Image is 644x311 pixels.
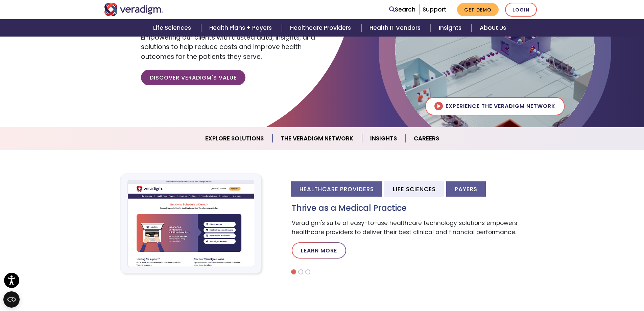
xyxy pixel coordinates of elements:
a: About Us [472,19,514,37]
span: Empowering our clients with trusted data, insights, and solutions to help reduce costs and improv... [141,33,315,61]
a: Health Plans + Payers [201,19,282,37]
a: Explore Solutions [197,130,272,147]
a: Support [423,5,446,14]
button: Open CMP widget [3,291,20,308]
a: Get Demo [457,3,499,16]
img: Veradigm logo [104,3,163,16]
iframe: Drift Chat Widget [509,277,636,303]
a: The Veradigm Network [272,130,362,147]
a: Login [505,3,537,17]
li: Life Sciences [384,181,444,197]
a: Discover Veradigm's Value [141,70,245,85]
a: Life Sciences [145,19,201,37]
a: Health IT Vendors [361,19,431,37]
p: Veradigm's suite of easy-to-use healthcare technology solutions empowers healthcare providers to ... [292,219,540,237]
a: Careers [406,130,447,147]
a: Insights [431,19,472,37]
li: Payers [446,181,486,197]
a: Search [389,5,415,14]
h3: Thrive as a Medical Practice [292,203,540,213]
a: Learn More [292,242,346,259]
a: Insights [362,130,406,147]
a: Healthcare Providers [282,19,361,37]
li: Healthcare Providers [291,181,382,197]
